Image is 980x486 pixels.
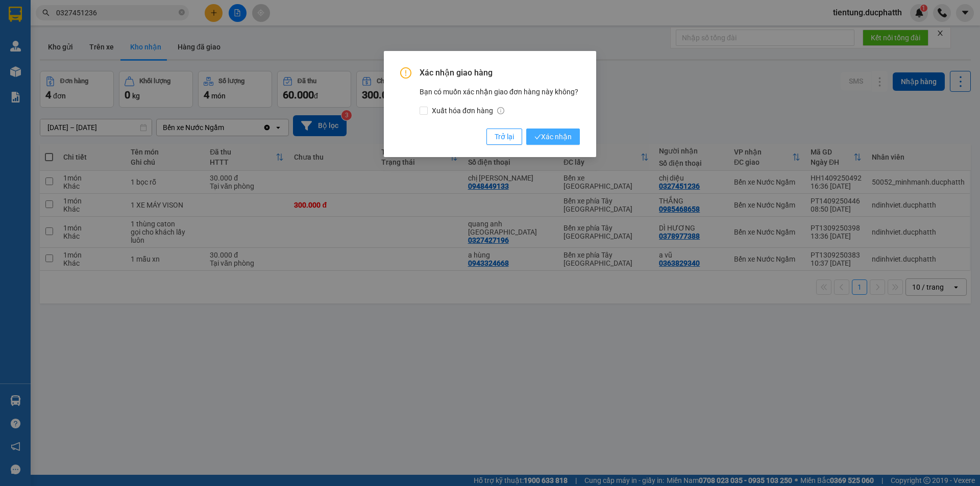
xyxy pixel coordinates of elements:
[420,67,580,79] span: Xác nhận giao hàng
[526,129,580,145] button: checkXác nhận
[534,131,572,142] span: Xác nhận
[534,134,541,140] span: check
[495,131,514,142] span: Trở lại
[486,129,522,145] button: Trở lại
[497,107,504,114] span: info-circle
[428,105,508,116] span: Xuất hóa đơn hàng
[400,67,411,79] span: exclamation-circle
[420,86,580,116] div: Bạn có muốn xác nhận giao đơn hàng này không?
